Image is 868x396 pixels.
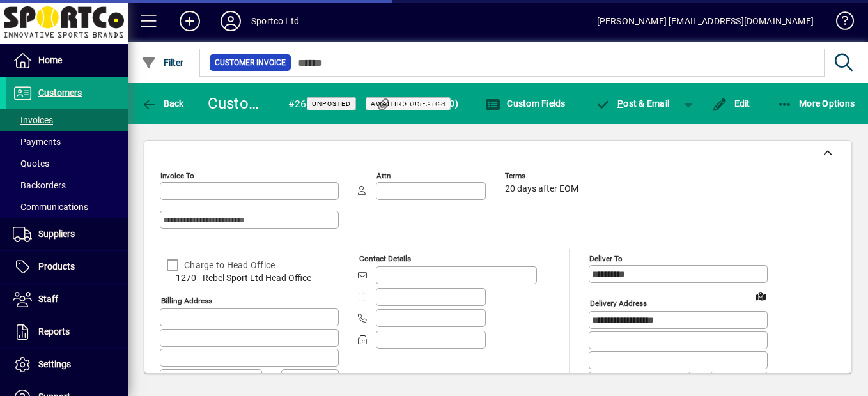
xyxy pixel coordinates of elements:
[210,10,251,33] button: Profile
[128,92,198,115] app-page-header-button: Back
[6,316,128,348] a: Reports
[6,174,128,196] a: Backorders
[774,92,858,115] button: More Options
[138,92,187,115] button: Back
[38,55,62,65] span: Home
[38,88,82,98] span: Customers
[372,92,461,115] button: Documents (0)
[6,45,128,77] a: Home
[141,98,184,109] span: Back
[6,218,128,250] a: Suppliers
[777,98,855,109] span: More Options
[13,180,66,190] span: Backorders
[6,153,128,174] a: Quotes
[13,158,49,169] span: Quotes
[38,229,75,239] span: Suppliers
[485,98,566,109] span: Custom Fields
[6,284,128,316] a: Staff
[160,171,194,180] mat-label: Invoice To
[617,98,623,109] span: P
[38,261,75,271] span: Products
[6,251,128,283] a: Products
[38,294,58,304] span: Staff
[505,184,578,194] span: 20 days after EOM
[208,93,262,114] div: Customer Invoice
[13,115,53,125] span: Invoices
[375,98,458,109] span: Documents (0)
[312,100,351,108] span: Unposted
[6,349,128,381] a: Settings
[38,359,71,369] span: Settings
[596,98,670,109] span: ost & Email
[482,92,569,115] button: Custom Fields
[589,254,623,263] mat-label: Deliver To
[750,286,771,306] a: View on map
[597,11,814,31] div: [PERSON_NAME] [EMAIL_ADDRESS][DOMAIN_NAME]
[376,171,391,180] mat-label: Attn
[169,10,210,33] button: Add
[215,56,286,69] span: Customer Invoice
[505,172,582,180] span: Terms
[6,131,128,153] a: Payments
[826,3,852,44] a: Knowledge Base
[13,137,61,147] span: Payments
[13,202,88,212] span: Communications
[138,51,187,74] button: Filter
[141,57,184,68] span: Filter
[712,98,750,109] span: Edit
[38,326,70,337] span: Reports
[160,271,339,285] span: 1270 - Rebel Sport Ltd Head Office
[709,92,754,115] button: Edit
[6,109,128,131] a: Invoices
[589,92,676,115] button: Post & Email
[288,94,313,114] div: #267520
[6,196,128,218] a: Communications
[251,11,299,31] div: Sportco Ltd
